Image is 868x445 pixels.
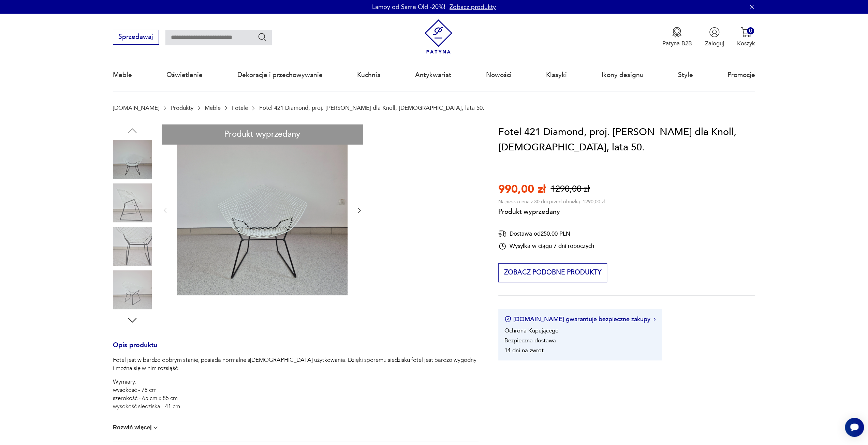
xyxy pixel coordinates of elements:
p: Fotel 421 Diamond, proj. [PERSON_NAME] dla Knoll, [DEMOGRAPHIC_DATA], lata 50. [259,105,484,111]
a: [DOMAIN_NAME] [113,105,159,111]
button: Zaloguj [705,27,724,47]
a: Ikona medaluPatyna B2B [662,27,692,47]
img: Ikona dostawy [498,229,506,238]
button: Sprzedawaj [113,30,159,45]
a: Ikony designu [601,59,643,91]
div: Dostawa od 250,00 PLN [498,229,594,238]
p: Patyna B2B [662,40,692,47]
h3: Opis produktu [113,343,479,356]
p: Lampy od Same Old -20%! [372,3,445,11]
a: Produkty [171,105,193,111]
button: Szukaj [258,32,267,42]
img: Ikona medalu [672,27,682,38]
p: 1290,00 zł [550,183,590,195]
a: Meble [205,105,221,111]
p: Fotel jest w bardzo dobrym stanie, posiada normalne ś[DEMOGRAPHIC_DATA] użytkowania. Dzięki spore... [113,356,479,372]
img: chevron down [152,424,159,431]
p: 990,00 zł [498,182,546,197]
p: Koszyk [737,40,755,47]
p: Wymiary: wysokość - 78 cm szerokość - 65 cm x 85 cm wysokość siedziska - 41 cm [113,378,479,411]
img: Ikonka użytkownika [709,27,720,38]
a: Meble [113,59,132,91]
a: Klasyki [546,59,567,91]
div: Wysyłka w ciągu 7 dni roboczych [498,242,594,250]
button: 0Koszyk [737,27,755,47]
a: Fotele [232,105,248,111]
a: Promocje [727,59,755,91]
a: Style [678,59,693,91]
button: Patyna B2B [662,27,692,47]
li: Ochrona Kupującego [504,327,559,335]
a: Zobacz produkty [450,3,496,11]
button: [DOMAIN_NAME] gwarantuje bezpieczne zakupy [504,315,656,324]
a: Oświetlenie [166,59,203,91]
button: Rozwiń więcej [113,424,159,431]
button: Zobacz podobne produkty [498,263,607,282]
div: 0 [747,27,754,34]
li: Bezpieczna dostawa [504,337,556,344]
p: Zaloguj [705,40,724,47]
h1: Fotel 421 Diamond, proj. [PERSON_NAME] dla Knoll, [DEMOGRAPHIC_DATA], lata 50. [498,124,755,155]
iframe: Smartsupp widget button [845,418,864,437]
a: Sprzedawaj [113,35,159,40]
a: Nowości [486,59,512,91]
img: Ikona koszyka [741,27,751,38]
a: Antykwariat [415,59,451,91]
li: 14 dni na zwrot [504,346,544,354]
a: Dekoracje i przechowywanie [237,59,323,91]
img: Ikona certyfikatu [504,316,511,323]
img: Patyna - sklep z meblami i dekoracjami vintage [421,19,456,54]
p: Produkt wyprzedany [498,205,605,217]
img: Ikona strzałki w prawo [653,317,656,321]
a: Kuchnia [357,59,381,91]
p: Najniższa cena z 30 dni przed obniżką: 1290,00 zł [498,198,605,205]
